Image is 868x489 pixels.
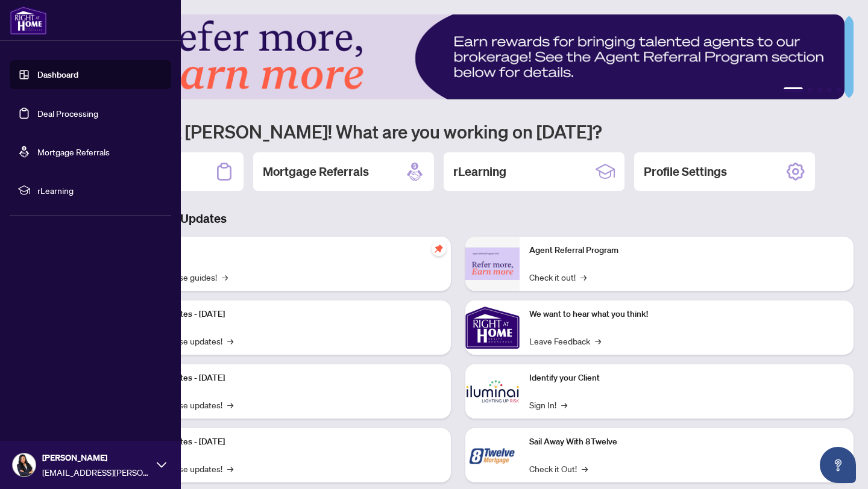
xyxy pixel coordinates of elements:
span: → [227,462,233,475]
p: Agent Referral Program [529,244,844,257]
a: Mortgage Referrals [37,146,110,157]
h2: Profile Settings [644,163,727,180]
h2: rLearning [453,163,506,180]
button: 1 [784,87,803,92]
a: Deal Processing [37,108,98,119]
p: Platform Updates - [DATE] [127,308,441,321]
img: We want to hear what you think! [465,301,520,355]
span: [PERSON_NAME] [42,451,151,464]
h1: Welcome back [PERSON_NAME]! What are you working on [DATE]? [63,120,854,143]
span: rLearning [37,184,163,197]
a: Check it Out!→ [529,462,588,475]
h2: Mortgage Referrals [263,163,369,180]
img: Sail Away With 8Twelve [465,428,520,482]
img: Profile Icon [13,453,36,476]
span: → [595,334,601,347]
h3: Brokerage & Industry Updates [63,210,854,227]
p: Sail Away With 8Twelve [529,435,844,449]
span: → [582,462,588,475]
img: logo [10,6,47,35]
span: → [222,270,228,284]
p: Platform Updates - [DATE] [127,372,441,385]
span: [EMAIL_ADDRESS][PERSON_NAME][DOMAIN_NAME] [42,466,151,479]
button: 5 [837,87,841,92]
a: Check it out!→ [529,270,587,284]
a: Leave Feedback→ [529,334,601,347]
p: Platform Updates - [DATE] [127,435,441,449]
span: → [561,398,567,411]
a: Dashboard [37,69,78,80]
a: Sign In!→ [529,398,567,411]
img: Agent Referral Program [465,248,520,281]
img: Slide 0 [63,14,844,99]
img: Identify your Client [465,364,520,419]
p: Identify your Client [529,372,844,385]
span: → [227,334,233,347]
span: → [227,398,233,411]
p: We want to hear what you think! [529,308,844,321]
span: pushpin [432,241,446,256]
button: Open asap [820,447,856,483]
span: → [580,270,587,284]
button: 2 [808,87,813,92]
button: 3 [817,87,822,92]
button: 4 [827,87,832,92]
p: Self-Help [127,244,441,257]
